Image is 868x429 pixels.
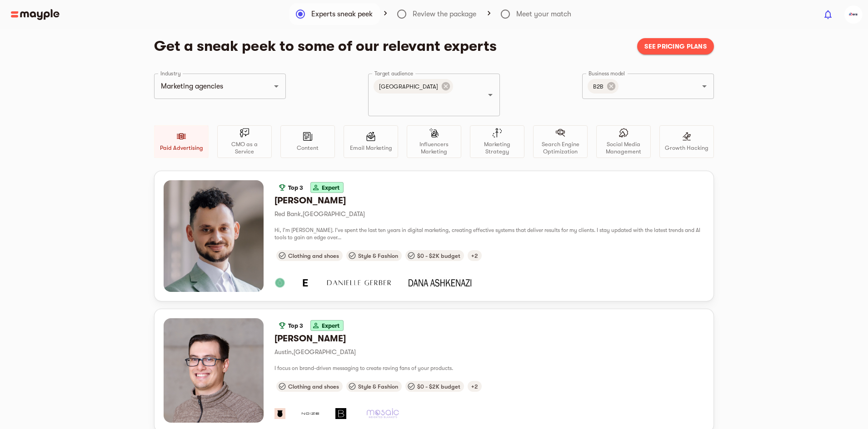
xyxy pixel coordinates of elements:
[274,208,704,219] p: Red Bank , [GEOGRAPHIC_DATA]
[374,82,444,91] span: [GEOGRAPHIC_DATA]
[274,195,704,207] h6: [PERSON_NAME]
[659,125,714,158] div: Growth Hacking
[300,408,321,419] div: NOIZE
[374,79,453,94] div: [GEOGRAPHIC_DATA]
[844,5,863,24] img: V7EetagWTkKNVK6MLqol
[414,383,464,390] span: $0 - $2K budget
[411,141,457,155] p: Influencers Marketing
[468,381,482,392] div: ROAS (Return On Ad Spend), United States targeting
[637,38,714,54] button: See pricing plans
[344,125,398,158] div: Email Marketing
[274,408,285,419] div: ProFlowers
[154,125,209,158] div: Paid Advertising
[284,322,307,329] span: Top 3
[274,227,700,241] span: Hi, I'm [PERSON_NAME]. I've spent the last ten years in digital marketing, creating effective sys...
[537,141,584,155] p: Search Engine Optimization
[474,141,520,155] p: Marketing Strategy
[817,4,839,25] button: show 0 new notifications
[270,80,283,93] button: Open
[335,408,346,419] div: BELLAMI
[325,277,393,288] div: Danielle Gerber Jewelry
[155,171,713,301] button: Top 3Expert[PERSON_NAME]Red Bank,[GEOGRAPHIC_DATA]Hi, I'm [PERSON_NAME]. I've spent the last ten ...
[354,252,402,259] span: Style & Fashion
[354,383,402,390] span: Style & Fashion
[284,252,343,259] span: Clothing and shoes
[274,346,704,357] p: Austin , [GEOGRAPHIC_DATA]
[274,333,704,345] h6: [PERSON_NAME]
[414,252,464,259] span: $0 - $2K budget
[350,144,392,152] p: Email Marketing
[217,125,272,158] div: CMO as a Service
[665,144,708,152] p: Growth Hacking
[280,125,335,158] div: Content
[484,89,497,101] button: Open
[596,125,651,158] div: Social Media Management
[468,252,482,259] span: +2
[318,184,343,191] span: Expert
[284,184,307,191] span: Top 3
[300,277,311,288] div: Ester Boutique
[533,125,588,158] div: Search Engine Optimization
[274,277,285,288] div: The Art of Jewels
[470,125,524,158] div: Marketing Strategy
[154,37,630,55] h4: Get a sneak peek to some of our relevant experts
[588,79,619,94] div: B2B
[318,322,343,329] span: Expert
[274,365,453,371] span: I focus on brand-driven messaging to create raving fans of your products.
[297,144,319,152] p: Content
[11,9,60,20] img: Main logo
[588,82,609,91] span: B2B
[644,41,707,52] span: See pricing plans
[468,383,482,390] span: +2
[361,408,404,419] div: Mosaic Weighted Blankets
[407,125,461,158] div: Influencers Marketing
[221,141,268,155] p: CMO as a Service
[158,78,256,95] input: Try Entertainment, Clothing, etc.
[698,80,711,93] button: Open
[600,141,647,155] p: Social Media Management
[284,383,343,390] span: Clothing and shoes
